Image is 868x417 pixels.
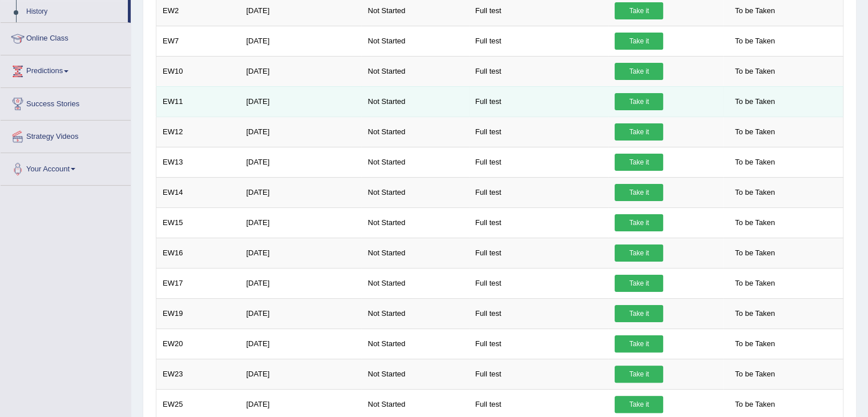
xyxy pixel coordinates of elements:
td: Full test [469,177,609,207]
td: [DATE] [240,207,361,238]
td: Not Started [361,86,469,117]
span: To be Taken [729,366,781,383]
span: To be Taken [729,154,781,171]
td: Full test [469,207,609,238]
a: Take it [615,305,663,322]
td: [DATE] [240,328,361,359]
td: Not Started [361,26,469,56]
span: To be Taken [729,33,781,50]
td: [DATE] [240,298,361,328]
a: Take it [615,214,663,231]
td: EW12 [156,117,240,147]
td: Full test [469,238,609,268]
td: EW15 [156,207,240,238]
td: Full test [469,86,609,117]
td: Full test [469,117,609,147]
td: Not Started [361,177,469,207]
td: [DATE] [240,238,361,268]
td: Full test [469,26,609,56]
td: [DATE] [240,359,361,389]
td: Not Started [361,328,469,359]
td: EW14 [156,177,240,207]
td: EW17 [156,268,240,298]
td: [DATE] [240,268,361,298]
td: Not Started [361,298,469,328]
span: To be Taken [729,335,781,352]
td: EW23 [156,359,240,389]
td: Not Started [361,359,469,389]
a: Online Class [1,23,131,51]
td: Not Started [361,268,469,298]
a: Take it [615,396,663,413]
td: [DATE] [240,177,361,207]
td: EW13 [156,147,240,177]
td: EW16 [156,238,240,268]
a: Take it [615,33,663,50]
a: Take it [615,335,663,352]
a: History [21,2,128,22]
a: Take it [615,93,663,110]
td: EW20 [156,328,240,359]
td: EW19 [156,298,240,328]
span: To be Taken [729,214,781,231]
td: Not Started [361,117,469,147]
a: Success Stories [1,88,131,117]
td: EW10 [156,56,240,86]
a: Strategy Videos [1,121,131,149]
td: [DATE] [240,147,361,177]
td: EW11 [156,86,240,117]
td: Not Started [361,56,469,86]
td: Full test [469,359,609,389]
td: Full test [469,328,609,359]
a: Take it [615,184,663,201]
span: To be Taken [729,63,781,80]
td: Not Started [361,238,469,268]
td: Full test [469,147,609,177]
a: Take it [615,123,663,141]
td: [DATE] [240,56,361,86]
td: Full test [469,268,609,298]
a: Take it [615,244,663,262]
span: To be Taken [729,396,781,413]
span: To be Taken [729,184,781,201]
a: Predictions [1,55,131,84]
span: To be Taken [729,275,781,292]
td: Full test [469,56,609,86]
a: Take it [615,2,663,19]
span: To be Taken [729,2,781,19]
a: Take it [615,154,663,171]
span: To be Taken [729,244,781,262]
td: EW7 [156,26,240,56]
a: Take it [615,275,663,292]
td: [DATE] [240,117,361,147]
a: Take it [615,366,663,383]
span: To be Taken [729,305,781,322]
td: [DATE] [240,86,361,117]
td: [DATE] [240,26,361,56]
span: To be Taken [729,93,781,110]
td: Full test [469,298,609,328]
a: Take it [615,63,663,80]
a: Your Account [1,153,131,182]
td: Not Started [361,147,469,177]
span: To be Taken [729,123,781,141]
td: Not Started [361,207,469,238]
